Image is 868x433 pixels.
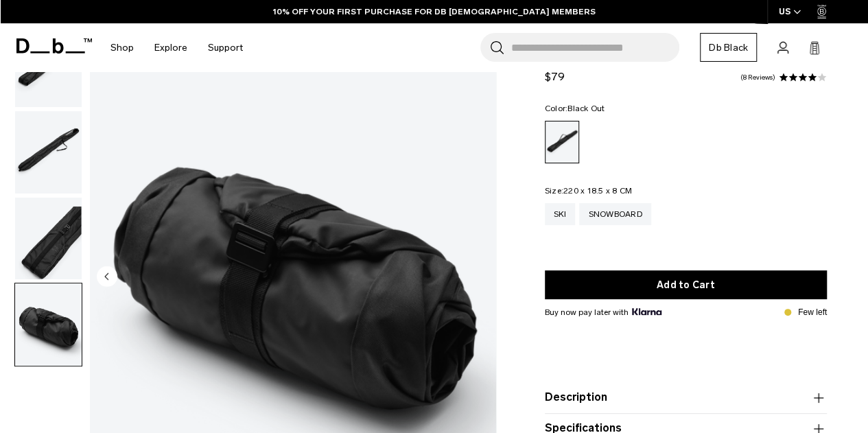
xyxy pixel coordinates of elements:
legend: Color: [545,104,605,113]
button: Previous slide [97,266,117,289]
a: 8 reviews [740,74,775,81]
button: Snow Essential Ski Bag Black Out [14,197,82,281]
span: Black Out [567,104,605,113]
a: Black Out [545,121,579,163]
p: Few left [798,306,827,318]
img: Snow Essential Ski Bag Black Out [15,198,82,280]
legend: Size: [545,187,633,195]
a: Explore [154,23,187,72]
a: Shop [110,23,134,72]
a: Ski [545,203,576,225]
img: Snow Essential Ski Bag Black Out [15,111,82,194]
span: 220 x 18.5 x 8 CM [563,186,632,196]
nav: Main Navigation [100,23,253,72]
img: {"height" => 20, "alt" => "Klarna"} [632,308,661,315]
span: $79 [545,70,565,83]
a: Db Black [700,33,757,62]
a: 10% OFF YOUR FIRST PURCHASE FOR DB [DEMOGRAPHIC_DATA] MEMBERS [273,5,596,18]
button: Snow Essential Ski Bag Black Out [14,110,82,194]
button: Snow Essential Ski Bag Black Out [14,283,82,366]
span: Buy now pay later with [545,306,661,318]
button: Description [545,390,827,406]
button: Add to Cart [545,270,827,299]
img: Snow Essential Ski Bag Black Out [15,283,82,366]
a: Support [208,23,243,72]
a: Snowboard [579,203,650,225]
